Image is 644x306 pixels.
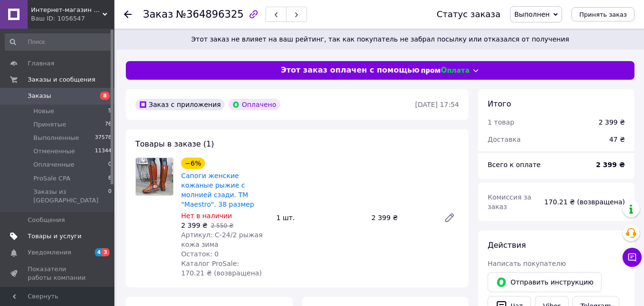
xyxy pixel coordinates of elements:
[105,120,112,129] span: 76
[108,174,112,183] span: 8
[440,208,459,227] a: Редактировать
[143,9,173,20] span: Заказ
[488,272,602,292] button: Отправить инструкцию
[100,92,110,100] span: 8
[181,250,219,258] span: Остаток: 0
[31,6,102,14] span: Интернет-магазин кожаной обуви ТМ Vasha Para
[488,136,521,143] span: Доставка
[28,75,95,84] span: Заказы и сообщения
[437,10,501,19] div: Статус заказа
[488,241,526,250] span: Действия
[33,174,71,183] span: ProSale CPA
[95,147,112,156] span: 11344
[544,198,625,206] span: 170.21 ₴ (возвращена)
[176,9,244,20] span: №364896325
[514,11,550,18] span: Выполнен
[28,248,71,257] span: Уведомления
[31,14,114,23] div: Ваш ID: 1056547
[488,118,514,126] span: 1 товар
[33,134,79,142] span: Выполненные
[579,11,627,18] span: Принять заказ
[228,99,280,110] div: Оплачено
[415,101,459,108] time: [DATE] 17:54
[181,222,207,229] span: 2 399 ₴
[28,216,65,224] span: Сообщения
[135,99,225,110] div: Заказ с приложения
[28,92,51,100] span: Заказы
[28,265,88,282] span: Показатели работы компании
[281,65,419,76] span: Этот заказ оплачен с помощью
[596,161,625,169] b: 2 399 ₴
[181,172,254,208] a: Сапоги женские кожаные рыжие с молнией сзади. ТМ "Maestro". 38 размер
[33,188,108,205] span: Заказы из [GEOGRAPHIC_DATA]
[108,188,112,205] span: 0
[368,211,436,224] div: 2 399 ₴
[124,10,132,19] div: Вернуться назад
[603,129,631,150] div: 47 ₴
[135,139,214,148] span: Товары в заказе (1)
[488,161,541,169] span: Всего к оплате
[95,248,102,256] span: 4
[181,158,205,169] div: −6%
[488,193,532,211] span: Комиссия за заказ
[95,134,112,142] span: 37578
[623,248,642,267] button: Чат с покупателем
[33,120,66,129] span: Принятые
[33,147,75,156] span: Отмененные
[181,212,232,220] span: Нет в наличии
[28,59,54,68] span: Главная
[136,158,173,195] img: Сапоги женские кожаные рыжие с молнией сзади. ТМ "Maestro". 38 размер
[108,160,112,169] span: 0
[273,211,368,224] div: 1 шт.
[181,260,262,277] span: Каталог ProSale: 170.21 ₴ (возвращена)
[102,248,110,256] span: 3
[108,107,112,116] span: 5
[181,231,263,248] span: Артикул: С-24/2 рыжая кожа зима
[211,222,233,229] span: 2 550 ₴
[128,34,633,44] span: Этот заказ не влияет на ваш рейтинг, так как покупатель не забрал посылку или отказался от получения
[488,99,511,108] span: Итого
[33,160,74,169] span: Оплаченные
[33,107,54,116] span: Новые
[488,260,566,267] span: Написать покупателю
[28,232,82,241] span: Товары и услуги
[572,7,634,21] button: Принять заказ
[5,33,112,51] input: Поиск
[599,117,625,127] div: 2 399 ₴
